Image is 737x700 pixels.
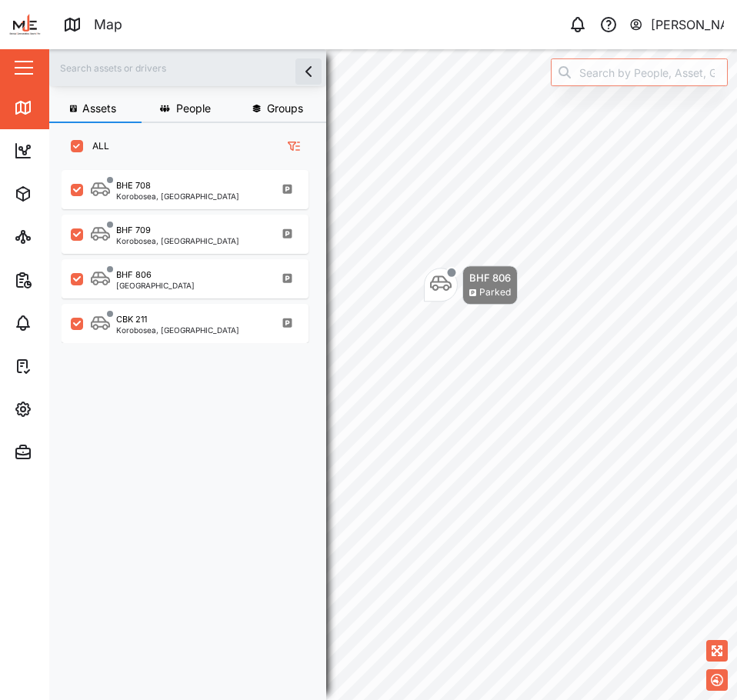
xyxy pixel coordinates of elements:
[176,103,211,114] span: People
[40,228,77,245] div: Sites
[651,15,725,35] div: [PERSON_NAME]
[469,270,511,285] div: BHF 806
[116,282,195,289] div: [GEOGRAPHIC_DATA]
[116,179,151,192] div: BHE 708
[116,192,239,200] div: Korobosea, [GEOGRAPHIC_DATA]
[629,14,725,35] button: [PERSON_NAME]
[479,285,511,300] div: Parked
[116,224,151,237] div: BHF 709
[40,358,82,375] div: Tasks
[8,8,42,42] img: Main Logo
[94,14,122,35] div: Map
[40,185,88,202] div: Assets
[40,444,85,461] div: Admin
[116,268,152,282] div: BHF 806
[116,326,239,334] div: Korobosea, [GEOGRAPHIC_DATA]
[83,140,109,152] label: ALL
[116,237,239,245] div: Korobosea, [GEOGRAPHIC_DATA]
[49,49,737,700] canvas: Map
[40,315,88,332] div: Alarms
[40,142,109,159] div: Dashboard
[424,265,518,305] div: Map marker
[58,56,317,79] input: Search assets or drivers
[40,401,95,418] div: Settings
[40,99,75,116] div: Map
[62,165,325,688] div: grid
[40,272,92,288] div: Reports
[116,313,147,326] div: CBK 211
[551,58,728,86] input: Search by People, Asset, Geozone or Place
[267,103,303,114] span: Groups
[82,103,116,114] span: Assets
